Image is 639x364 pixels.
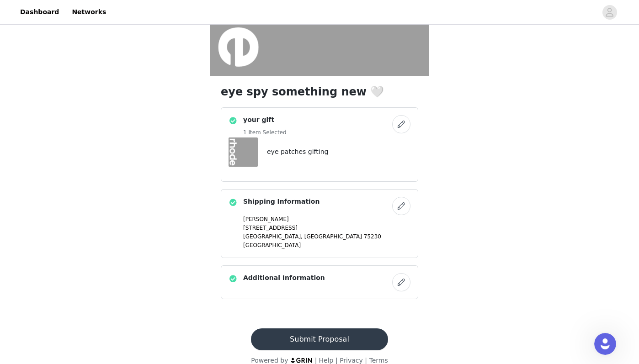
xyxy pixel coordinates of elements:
[243,197,319,206] h4: Shipping Information
[221,107,418,182] div: your gift
[251,328,388,350] button: Submit Proposal
[251,357,288,364] span: Powered by
[605,5,614,20] div: avatar
[243,233,303,240] span: [GEOGRAPHIC_DATA],
[243,115,287,125] h4: your gift
[66,2,112,22] a: Networks
[221,265,418,299] div: Additional Information
[221,189,418,258] div: Shipping Information
[15,2,64,22] a: Dashboard
[243,215,410,223] p: [PERSON_NAME]
[365,357,367,364] span: |
[229,137,258,167] img: eye patches gifting
[243,128,287,137] h5: 1 Item Selected
[364,233,381,240] span: 75230
[304,233,362,240] span: [GEOGRAPHIC_DATA]
[369,357,388,364] a: Terms
[243,241,410,249] p: [GEOGRAPHIC_DATA]
[221,84,418,100] h1: eye spy something new 🤍
[315,357,317,364] span: |
[319,357,334,364] a: Help
[243,224,410,232] p: [STREET_ADDRESS]
[335,357,338,364] span: |
[267,147,328,157] h4: eye patches gifting
[290,357,313,363] img: logo
[340,357,363,364] a: Privacy
[243,273,325,283] h4: Additional Information
[594,333,616,355] iframe: Intercom live chat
